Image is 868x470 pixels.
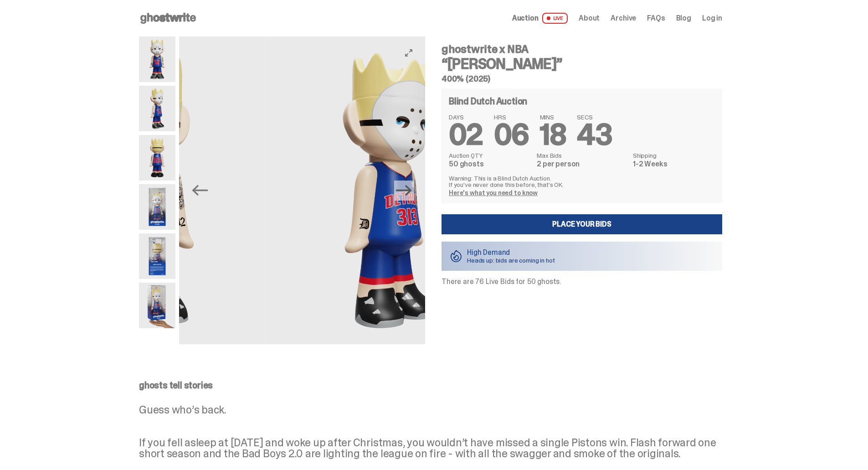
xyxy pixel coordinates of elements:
img: Eminem_NBA_400_13.png [139,233,175,279]
img: eminem%20scale.png [139,283,175,328]
span: 18 [540,116,566,154]
h4: ghostwrite x NBA [442,44,722,55]
span: HRS [494,114,529,120]
img: Eminem_NBA_400_12.png [139,184,175,230]
a: Auction LIVE [512,13,568,24]
span: Auction [512,15,539,22]
dd: 50 ghosts [449,160,531,168]
p: Heads up: bids are coming in hot [467,257,555,263]
span: DAYS [449,114,483,120]
a: Blog [676,15,691,22]
span: SECS [577,114,612,120]
span: 06 [494,116,529,154]
span: 43 [577,116,612,154]
img: Copy%20of%20Eminem_NBA_400_6.png [139,135,175,181]
img: Copy%20of%20Eminem_NBA_400_3.png [139,86,175,131]
a: About [579,15,600,22]
span: LIVE [542,13,568,24]
p: High Demand [467,249,555,256]
a: Log in [702,15,722,22]
dt: Shipping [633,152,715,159]
span: 02 [449,116,483,154]
button: Next [394,181,414,201]
span: MINS [540,114,566,120]
dd: 2 per person [537,160,627,168]
h4: Blind Dutch Auction [449,97,527,106]
a: FAQs [647,15,665,22]
a: Here's what you need to know [449,189,538,197]
a: Place your Bids [442,214,722,234]
h3: “[PERSON_NAME]” [442,57,722,71]
button: Previous [190,181,210,201]
button: View full-screen [403,47,414,58]
p: There are 76 Live Bids for 50 ghosts. [442,278,722,285]
dt: Max Bids [537,152,627,159]
p: ghosts tell stories [139,381,722,390]
img: Copy%20of%20Eminem_NBA_400_3.png [266,36,512,344]
h5: 400% (2025) [442,75,722,83]
a: Archive [611,15,636,22]
p: Warning: This is a Blind Dutch Auction. If you’ve never done this before, that’s OK. [449,175,715,188]
img: Copy%20of%20Eminem_NBA_400_1.png [139,36,175,82]
dd: 1-2 Weeks [633,160,715,168]
dt: Auction QTY [449,152,531,159]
